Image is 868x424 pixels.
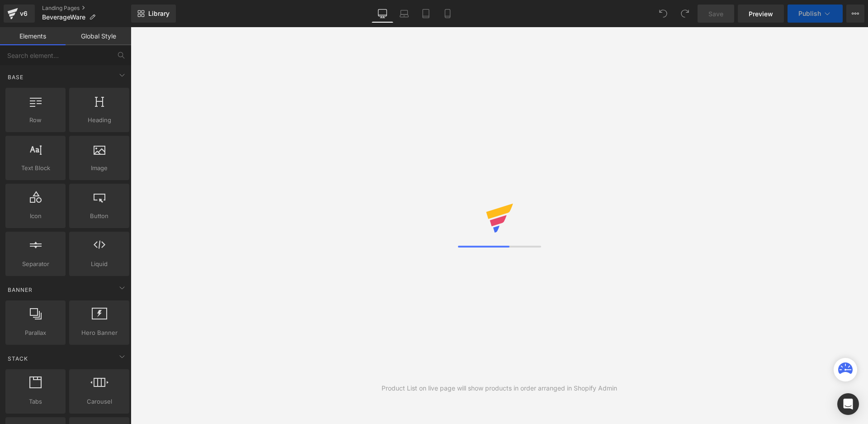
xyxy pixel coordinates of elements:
span: Banner [7,286,33,294]
div: v6 [18,8,29,19]
button: Publish [788,5,843,23]
span: Base [7,73,24,81]
button: Redo [676,5,694,23]
span: Stack [7,354,29,363]
span: Icon [8,211,63,221]
span: Hero Banner [72,328,127,338]
span: Library [148,10,170,18]
span: Tabs [8,397,63,406]
span: Button [72,211,127,221]
span: BeverageWare [42,14,85,21]
a: Laptop [393,5,415,23]
a: Mobile [437,5,458,23]
span: Preview [749,9,773,19]
span: Save [708,9,723,19]
div: Open Intercom Messenger [837,393,859,415]
span: Row [8,115,63,125]
div: Product List on live page will show products in order arranged in Shopify Admin [382,383,617,393]
button: More [846,5,864,23]
a: Global Style [66,27,131,45]
span: Carousel [72,397,127,406]
a: Desktop [372,5,393,23]
span: Text Block [8,163,63,173]
span: Publish [798,10,821,17]
span: Liquid [72,259,127,269]
a: v6 [4,5,35,23]
span: Image [72,163,127,173]
span: Separator [8,259,63,269]
a: Preview [738,5,784,23]
span: Parallax [8,328,63,338]
a: Tablet [415,5,437,23]
a: New Library [131,5,176,23]
a: Landing Pages [42,5,131,12]
span: Heading [72,115,127,125]
button: Undo [654,5,672,23]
